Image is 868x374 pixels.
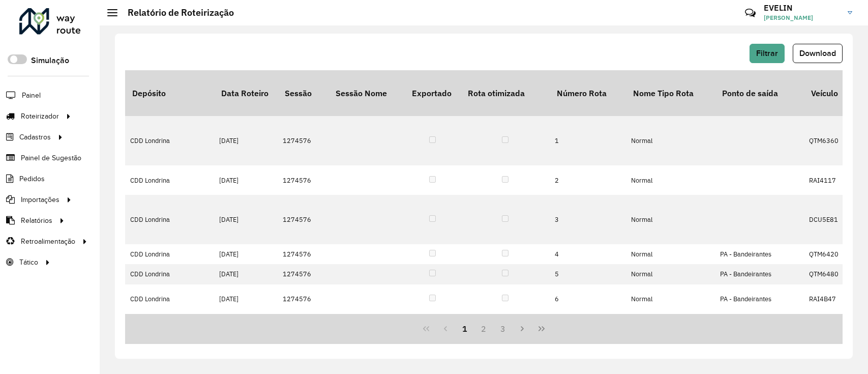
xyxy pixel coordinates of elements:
[550,244,626,264] td: 4
[21,215,52,226] span: Relatórios
[550,116,626,165] td: 1
[715,284,804,314] td: PA - Bandeirantes
[21,236,75,247] span: Retroalimentação
[793,44,843,63] button: Download
[214,116,278,165] td: [DATE]
[715,70,804,116] th: Ponto de saída
[125,195,214,244] td: CDD Londrina
[626,244,715,264] td: Normal
[214,70,278,116] th: Data Roteiro
[278,70,328,116] th: Sessão
[804,70,855,116] th: Veículo
[461,70,550,116] th: Rota otimizada
[214,244,278,264] td: [DATE]
[21,111,59,122] span: Roteirizador
[405,70,461,116] th: Exportado
[739,2,761,24] a: Contato Rápido
[125,264,214,284] td: CDD Londrina
[125,70,214,116] th: Depósito
[626,70,715,116] th: Nome Tipo Rota
[278,314,328,354] td: 1274576
[626,284,715,314] td: Normal
[474,319,494,338] button: 2
[764,3,840,13] h3: EVELIN
[756,49,778,57] span: Filtrar
[750,44,785,63] button: Filtrar
[550,165,626,195] td: 2
[550,70,626,116] th: Número Rota
[125,314,214,354] td: CDD Londrina
[278,264,328,284] td: 1274576
[550,264,626,284] td: 5
[455,319,474,338] button: 1
[214,165,278,195] td: [DATE]
[278,116,328,165] td: 1274576
[31,54,69,67] label: Simulação
[19,132,51,142] span: Cadastros
[550,314,626,354] td: 7
[21,194,59,205] span: Importações
[125,116,214,165] td: CDD Londrina
[550,284,626,314] td: 6
[626,116,715,165] td: Normal
[125,244,214,264] td: CDD Londrina
[626,165,715,195] td: Normal
[715,244,804,264] td: PA - Bandeirantes
[22,90,41,101] span: Painel
[715,264,804,284] td: PA - Bandeirantes
[19,257,38,268] span: Tático
[278,244,328,264] td: 1274576
[278,284,328,314] td: 1274576
[214,314,278,354] td: [DATE]
[214,264,278,284] td: [DATE]
[799,49,836,57] span: Download
[513,319,532,338] button: Next Page
[804,314,855,354] td: ELY3F86
[804,244,855,264] td: QTM6420
[19,174,45,184] span: Pedidos
[804,264,855,284] td: QTM6480
[117,7,234,18] h2: Relatório de Roteirização
[626,314,715,354] td: Normal
[328,70,405,116] th: Sessão Nome
[550,195,626,244] td: 3
[804,284,855,314] td: RAI4B47
[626,264,715,284] td: Normal
[532,319,551,338] button: Last Page
[804,195,855,244] td: DCU5E81
[125,165,214,195] td: CDD Londrina
[626,195,715,244] td: Normal
[125,284,214,314] td: CDD Londrina
[493,319,513,338] button: 3
[804,165,855,195] td: RAI4117
[214,284,278,314] td: [DATE]
[804,116,855,165] td: QTM6360
[214,195,278,244] td: [DATE]
[278,165,328,195] td: 1274576
[764,13,840,22] span: [PERSON_NAME]
[21,153,81,163] span: Painel de Sugestão
[278,195,328,244] td: 1274576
